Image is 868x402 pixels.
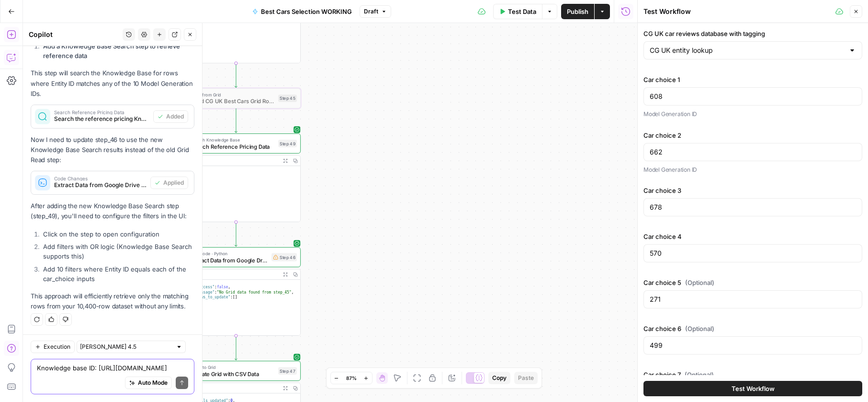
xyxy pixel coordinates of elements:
[643,186,862,195] label: Car choice 3
[643,109,862,119] p: Model Generation ID
[191,142,275,150] span: Search Reference Pricing Data
[166,112,184,121] span: Added
[493,4,542,19] button: Test Data
[54,115,149,123] span: Search the reference pricing Knowledge Base to find rows where Entity ID matches any of the 10 Mo...
[643,130,862,140] label: Car choice 2
[182,271,278,278] div: Output
[685,370,714,379] span: (Optional)
[643,278,862,287] label: Car choice 5
[732,384,775,393] span: Test Workflow
[235,336,237,360] g: Edge from step_46 to step_47
[31,201,194,221] p: After adding the new Knowledge Base Search step (step_49), you'll need to configure the filters i...
[261,7,352,16] span: Best Cars Selection WORKING
[247,4,358,19] button: Best Cars Selection WORKING
[191,364,275,370] span: Write to Grid
[643,75,862,84] label: Car choice 1
[31,291,194,311] p: This approach will efficiently retrieve only the matching rows from your 10,400-row dataset witho...
[278,140,297,147] div: Step 49
[514,372,538,384] button: Paste
[518,374,534,382] span: Paste
[567,7,588,16] span: Publish
[561,4,594,19] button: Publish
[191,256,268,264] span: Extract Data from Google Drive CSVs
[80,342,172,352] input: Claude Sonnet 4.5
[54,176,147,181] span: Code Changes
[191,97,275,105] span: Read CG UK Best Cars Grid Rows
[271,253,297,261] div: Step 46
[31,135,194,165] p: Now I need to update step_46 to use the new Knowledge Base Search results instead of the old Grid...
[643,370,862,379] label: Car choice 7
[171,133,301,222] div: Search Knowledge BaseSearch Reference Pricing DataStep 49Output[]
[364,7,378,16] span: Draft
[41,242,194,261] li: Add filters with OR logic (Knowledge Base Search supports this)
[360,5,391,18] button: Draft
[54,110,149,115] span: Search Reference Pricing Data
[235,108,237,133] g: Edge from step_45 to step_49
[235,222,237,247] g: Edge from step_49 to step_46
[41,229,194,239] li: Click on the step to open configuration
[643,29,862,38] label: CG UK car reviews database with tagging
[54,181,147,189] span: Extract Data from Google Drive CSVs (step_46)
[643,324,862,333] label: Car choice 6
[346,374,357,382] span: 87%
[29,30,120,39] div: Copilot
[508,7,536,16] span: Test Data
[191,370,275,378] span: Update Grid with CSV Data
[643,165,862,175] p: Model Generation ID
[153,110,188,123] button: Added
[44,343,70,351] span: Execution
[643,381,862,396] button: Test Workflow
[191,136,275,143] span: Search Knowledge Base
[191,91,275,98] span: Read from Grid
[182,385,278,391] div: Output
[278,95,297,102] div: Step 45
[171,247,301,336] div: Run Code · PythonExtract Data from Google Drive CSVsStep 46Output{ "success":false, "message":"No...
[163,178,184,187] span: Applied
[643,232,862,241] label: Car choice 4
[650,46,845,55] input: CG UK entity lookup
[235,63,237,88] g: Edge from step_22 to step_45
[488,372,510,384] button: Copy
[685,278,714,287] span: (Optional)
[182,157,278,164] div: Output
[492,374,507,382] span: Copy
[150,177,188,189] button: Applied
[685,324,714,333] span: (Optional)
[278,367,297,375] div: Step 47
[138,378,168,387] span: Auto Mode
[171,88,301,108] div: Read from GridRead CG UK Best Cars Grid RowsStep 45
[31,68,194,98] p: This step will search the Knowledge Base for rows where Entity ID matches any of the 10 Model Gen...
[41,264,194,284] li: Add 10 filters where Entity ID equals each of the car_choice inputs
[191,250,268,257] span: Run Code · Python
[125,377,172,389] button: Auto Mode
[31,341,75,353] button: Execution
